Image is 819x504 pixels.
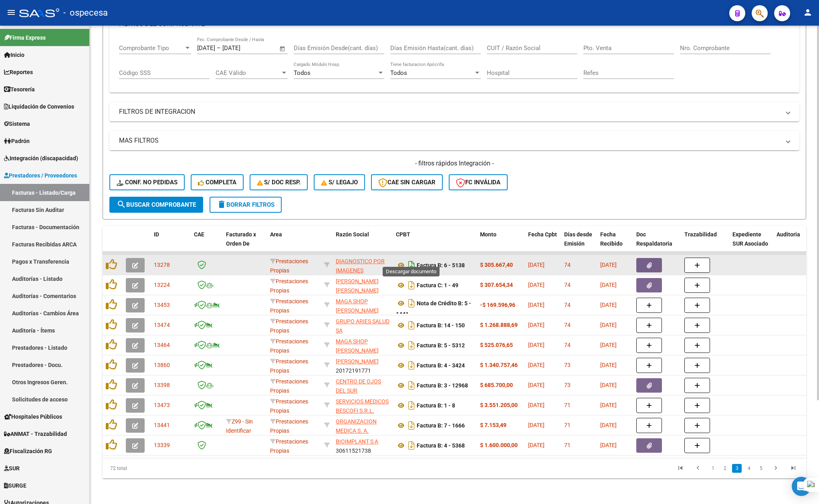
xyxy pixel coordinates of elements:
span: [DATE] [600,362,617,368]
strong: Factura B: 3 - 12968 [417,382,468,389]
a: go to last page [786,464,801,473]
span: Integración (discapacidad) [4,154,78,163]
li: page 3 [731,462,743,475]
span: DIAGNOSTICO POR IMAGENES [PERSON_NAME] [336,258,385,283]
datatable-header-cell: CAE [191,226,223,261]
i: Descargar documento [406,379,417,392]
span: Todos [390,69,407,77]
span: [DATE] [600,262,617,268]
span: [DATE] [528,302,545,308]
button: S/ legajo [314,174,365,190]
strong: Factura B: 4 - 3424 [417,362,465,369]
span: CAE SIN CARGAR [378,179,436,186]
li: page 1 [707,462,719,475]
li: page 2 [719,462,731,475]
datatable-header-cell: CPBT [393,226,477,261]
div: FILTROS DEL COMPROBANTE [109,37,799,93]
span: Días desde Emisión [564,231,592,247]
span: 74 [564,342,571,348]
datatable-header-cell: Fecha Recibido [597,226,633,261]
span: Reportes [4,68,33,77]
span: Conf. no pedidas [117,179,178,186]
div: 30708197951 [336,377,389,394]
span: 13473 [154,402,170,408]
span: 74 [564,282,571,288]
datatable-header-cell: Area [267,226,321,261]
span: Facturado x Orden De [226,231,256,247]
span: Liquidación de Convenios [4,102,74,111]
span: 13464 [154,342,170,348]
span: Fecha Recibido [600,231,623,247]
span: S/ Doc Resp. [257,179,301,186]
span: 71 [564,402,571,408]
span: MAGA SHOP [PERSON_NAME] S.C.S. [336,338,379,363]
mat-icon: person [803,8,813,17]
div: 33711871409 [336,317,389,334]
datatable-header-cell: Monto [477,226,525,261]
span: 71 [564,422,571,428]
span: 13278 [154,262,170,268]
strong: -$ 169.596,96 [480,302,515,308]
span: ANMAT - Trazabilidad [4,429,67,438]
span: CPBT [396,231,410,238]
mat-icon: menu [6,8,16,17]
strong: Nota de Crédito B: 5 - 1441 [396,300,471,317]
strong: $ 1.600.000,00 [480,442,518,448]
span: 73 [564,382,571,388]
i: Descargar documento [406,399,417,412]
span: Prestaciones Propias [270,378,308,394]
span: [DATE] [528,362,545,368]
strong: $ 1.340.757,46 [480,362,518,368]
span: Prestaciones Propias [270,258,308,274]
span: Prestadores / Proveedores [4,171,77,180]
span: [DATE] [600,382,617,388]
li: page 5 [755,462,767,475]
div: 30711878870 [336,297,389,314]
span: Tesorería [4,85,35,94]
span: Inicio [4,50,24,59]
datatable-header-cell: Doc Respaldatoria [633,226,681,261]
mat-panel-title: MAS FILTROS [119,136,780,145]
datatable-header-cell: Trazabilidad [681,226,729,261]
span: CAE [194,231,204,238]
a: 3 [732,464,742,473]
span: 13453 [154,302,170,308]
i: Descargar documento [406,419,417,432]
i: Descargar documento [406,439,417,452]
li: page 4 [743,462,755,475]
span: ORGANIZACION MEDICA S. A. [336,418,377,434]
span: Completa [198,179,236,186]
input: Fecha inicio [197,44,215,52]
mat-icon: delete [217,200,226,209]
div: 72 total [103,458,242,478]
span: BIOIMPLANT S A [336,438,378,445]
span: Prestaciones Propias [270,418,308,434]
span: 74 [564,302,571,308]
span: [DATE] [528,262,545,268]
a: go to next page [768,464,783,473]
span: [PERSON_NAME] [336,358,379,365]
span: FC Inválida [456,179,500,186]
span: Fiscalización RG [4,447,52,456]
span: 74 [564,262,571,268]
span: Prestaciones Propias [270,438,308,454]
span: ID [154,231,159,238]
strong: Factura B: 4 - 5368 [417,442,465,449]
datatable-header-cell: Fecha Cpbt [525,226,561,261]
mat-expansion-panel-header: MAS FILTROS [109,131,799,150]
strong: $ 7.153,49 [480,422,506,428]
span: [DATE] [528,322,545,328]
span: Comprobante Tipo [119,44,184,52]
strong: $ 3.551.205,00 [480,402,518,408]
button: Conf. no pedidas [109,174,185,190]
span: Expediente SUR Asociado [732,231,768,247]
i: Descargar documento [406,297,417,310]
strong: $ 1.268.888,69 [480,322,518,328]
strong: Factura B: 14 - 150 [417,322,465,329]
strong: $ 525.076,65 [480,342,513,348]
i: Descargar documento [406,279,417,292]
button: Borrar Filtros [210,197,282,213]
strong: $ 307.654,34 [480,282,513,288]
span: [DATE] [600,282,617,288]
span: [DATE] [600,342,617,348]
